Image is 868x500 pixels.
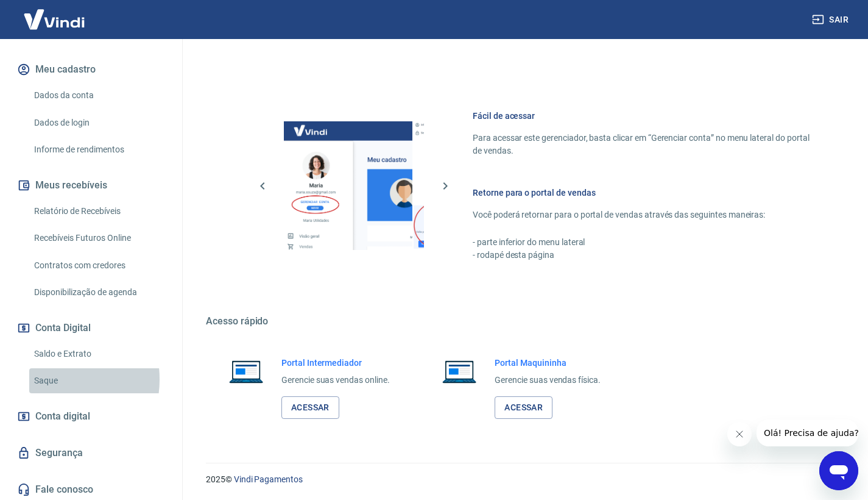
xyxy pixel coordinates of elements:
button: Conta Digital [15,315,168,341]
p: - parte inferior do menu lateral [473,236,810,249]
a: Dados de login [29,110,168,135]
a: Saldo e Extrato [29,341,168,366]
p: Gerencie suas vendas física. [495,374,601,387]
a: Relatório de Recebíveis [29,199,168,224]
iframe: Fechar mensagem [727,422,752,446]
span: Olá! Precisa de ajuda? [7,9,102,18]
a: Acessar [495,396,552,419]
a: Saque [29,368,168,393]
a: Contratos com credores [29,253,168,278]
h6: Portal Intermediador [281,357,390,369]
h6: Portal Maquininha [495,357,601,369]
iframe: Botão para abrir a janela de mensagens [819,451,858,490]
p: Gerencie suas vendas online. [281,374,390,387]
a: Segurança [15,440,168,466]
img: Imagem da dashboard mostrando o botão de gerenciar conta na sidebar no lado esquerdo [284,121,412,250]
a: Vindi Pagamentos [234,474,303,484]
a: Conta digital [15,403,168,430]
button: Meus recebíveis [15,172,168,199]
iframe: Mensagem da empresa [757,420,858,446]
h6: Fácil de acessar [473,110,810,122]
p: Para acessar este gerenciador, basta clicar em “Gerenciar conta” no menu lateral do portal de ven... [473,132,810,157]
h6: Retorne para o portal de vendas [473,187,810,199]
p: Você poderá retornar para o portal de vendas através das seguintes maneiras: [473,209,810,221]
h5: Acesso rápido [206,315,839,327]
button: Sair [810,9,853,31]
a: Dados da conta [29,83,168,108]
img: Vindi [15,1,94,38]
a: Disponibilização de agenda [29,280,168,305]
p: - rodapé desta página [473,249,810,262]
a: Acessar [281,396,339,419]
img: Imagem da dashboard mostrando um botão para voltar ao gerenciamento de vendas da maquininha com o... [412,121,541,250]
p: 2025 © [206,473,839,486]
img: Imagem de um notebook aberto [434,357,485,386]
a: Informe de rendimentos [29,137,168,162]
span: Conta digital [35,408,90,425]
a: Recebíveis Futuros Online [29,226,168,251]
img: Imagem de um notebook aberto [221,357,272,386]
button: Meu cadastro [15,56,168,83]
